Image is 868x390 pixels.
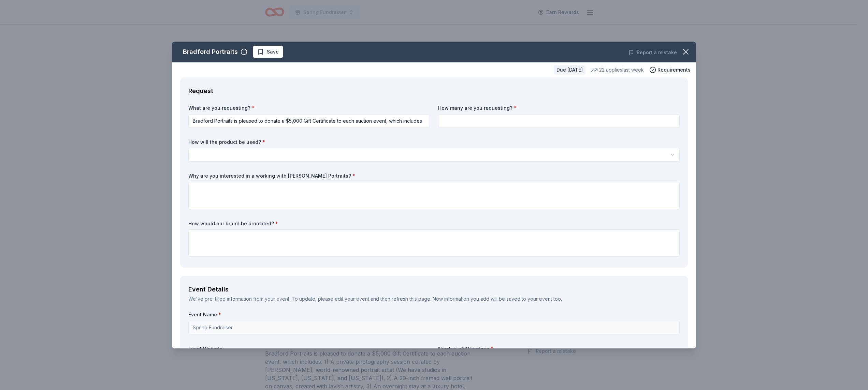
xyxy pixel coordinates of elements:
[657,66,691,74] span: Requirements
[649,66,691,74] button: Requirements
[188,345,430,352] label: Event Website
[554,65,585,75] div: Due [DATE]
[188,172,680,179] label: Why are you interested in a working with [PERSON_NAME] Portraits?
[188,311,680,318] label: Event Name
[628,48,677,57] button: Report a mistake
[267,48,279,56] span: Save
[188,295,680,303] div: We've pre-filled information from your event. To update, please edit your event and then refresh ...
[438,345,680,352] label: Number of Attendees
[188,86,680,96] div: Request
[188,284,680,295] div: Event Details
[591,66,644,74] div: 22 applies last week
[188,220,680,227] label: How would our brand be promoted?
[188,105,430,111] label: What are you requesting?
[188,139,680,146] label: How will the product be used?
[438,105,680,111] label: How many are you requesting?
[253,46,283,58] button: Save
[183,46,238,57] div: Bradford Portraits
